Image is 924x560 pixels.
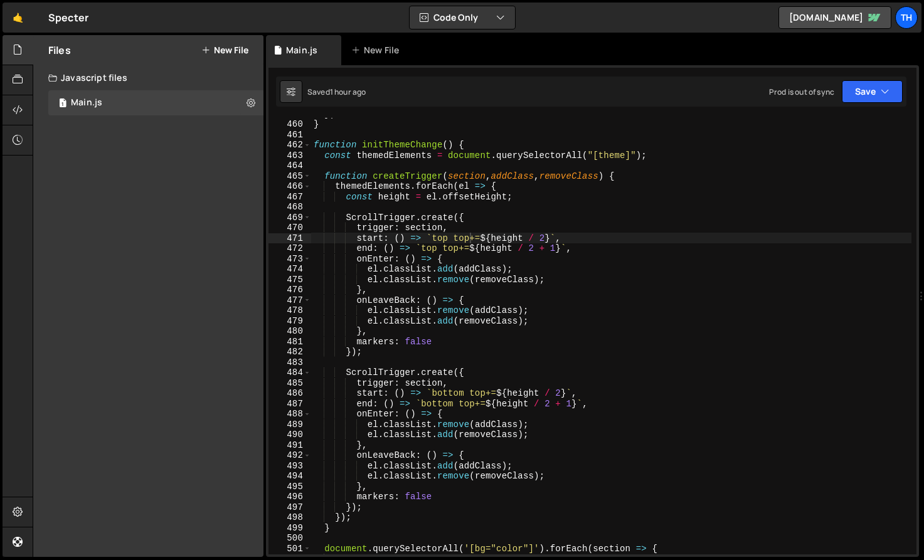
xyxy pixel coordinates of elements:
[268,326,311,337] div: 480
[201,45,248,55] button: New File
[268,523,311,534] div: 499
[268,171,311,182] div: 465
[268,420,311,430] div: 489
[59,99,66,109] span: 1
[330,87,366,97] div: 1 hour ago
[268,357,311,368] div: 483
[268,140,311,151] div: 462
[48,43,71,57] h2: Files
[268,544,311,554] div: 501
[268,492,311,502] div: 496
[268,482,311,492] div: 495
[268,233,311,244] div: 471
[33,65,263,90] div: Javascript files
[268,151,311,161] div: 463
[268,161,311,171] div: 464
[268,130,311,140] div: 461
[778,6,891,29] a: [DOMAIN_NAME]
[268,450,311,461] div: 492
[268,213,311,223] div: 469
[895,6,918,29] a: Th
[268,533,311,544] div: 500
[268,202,311,213] div: 468
[268,305,311,316] div: 478
[268,461,311,472] div: 493
[268,502,311,513] div: 497
[410,6,515,29] button: Code Only
[268,181,311,192] div: 466
[3,3,33,33] a: 🤙
[268,471,311,482] div: 494
[268,399,311,409] div: 487
[268,243,311,254] div: 472
[351,44,404,56] div: New File
[268,223,311,233] div: 470
[71,97,102,108] div: Main.js
[307,87,366,97] div: Saved
[268,254,311,265] div: 473
[268,192,311,203] div: 467
[268,409,311,420] div: 488
[842,80,903,103] button: Save
[48,10,88,25] div: Specter
[268,512,311,523] div: 498
[268,285,311,295] div: 476
[268,367,311,378] div: 484
[268,378,311,389] div: 485
[286,44,317,56] div: Main.js
[268,264,311,275] div: 474
[268,430,311,440] div: 490
[268,316,311,327] div: 479
[268,337,311,347] div: 481
[268,347,311,357] div: 482
[268,388,311,399] div: 486
[268,440,311,451] div: 491
[769,87,834,97] div: Prod is out of sync
[268,119,311,130] div: 460
[268,275,311,285] div: 475
[48,90,263,115] div: 16840/46037.js
[268,295,311,306] div: 477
